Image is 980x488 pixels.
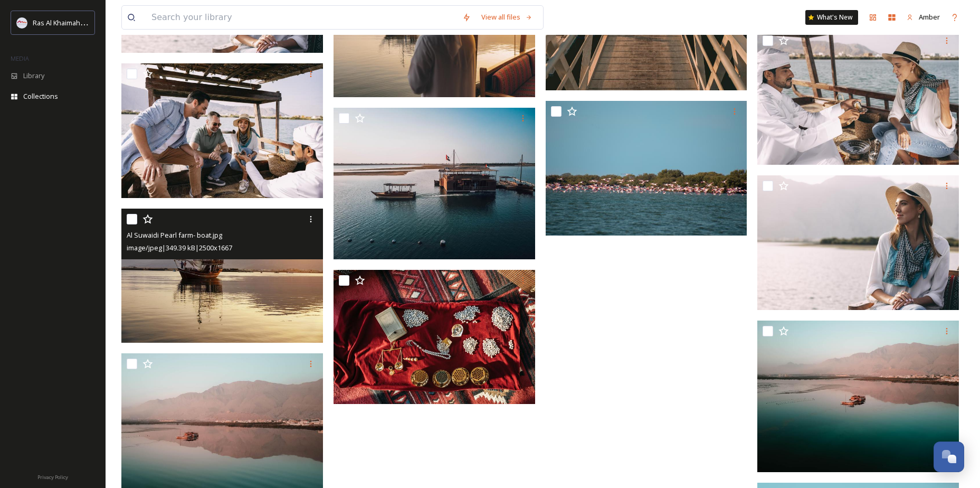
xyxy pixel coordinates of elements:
[334,108,535,259] img: Pearl farm.jpg
[127,243,232,252] span: image/jpeg | 349.39 kB | 2500 x 1667
[934,442,964,472] button: Open Chat
[23,71,44,81] span: Library
[919,12,940,22] span: Amber
[127,230,222,240] span: Al Suwaidi Pearl farm- boat.jpg
[121,63,323,198] img: Al Suwaidi Pearl farm.jpg
[757,175,959,310] img: Al Suwaidi Pearl farm.jpg
[146,6,457,29] input: Search your library
[757,321,959,472] img: Pearl farm.jpg
[546,101,747,236] img: Pearl Farm 06.jpg
[757,30,959,165] img: Al Suwaidi Pearl farm.jpg
[37,470,68,483] a: Privacy Policy
[33,17,182,27] span: Ras Al Khaimah Tourism Development Authority
[17,17,27,28] img: Logo_RAKTDA_RGB-01.png
[23,91,58,101] span: Collections
[476,7,538,27] a: View all files
[334,270,535,405] img: Al Suwaidi Pearl Farm.jpg
[121,209,323,343] img: Al Suwaidi Pearl farm- boat.jpg
[37,474,68,481] span: Privacy Policy
[805,10,858,25] a: What's New
[901,7,945,27] a: Amber
[11,54,29,62] span: MEDIA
